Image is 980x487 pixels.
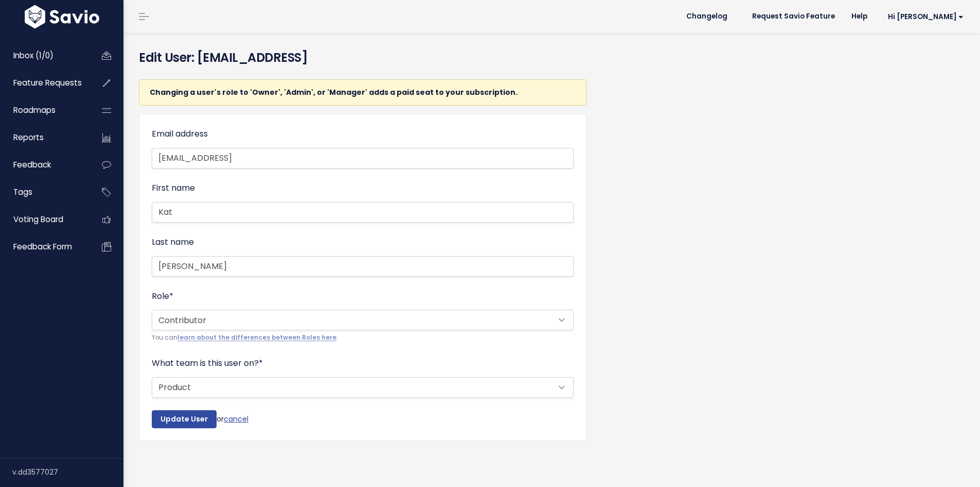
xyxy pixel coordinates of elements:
[13,105,56,115] span: Roadmaps
[13,50,54,61] span: Inbox (1/0)
[888,13,964,21] span: Hi [PERSON_NAME]
[13,132,44,143] span: Reports
[876,9,972,25] a: Hi [PERSON_NAME]
[152,356,263,371] label: What team is this user on?
[13,241,72,252] span: Feedback form
[3,44,85,68] a: Inbox (1/0)
[177,333,336,342] a: learn about the differences between Roles here
[224,413,248,424] a: cancel
[22,5,102,28] img: logo-white.9d6f32f41409.svg
[843,9,876,24] a: Help
[744,9,843,24] a: Request Savio Feature
[13,159,51,170] span: Feedback
[686,13,727,20] span: Changelog
[152,410,217,429] input: Update User
[152,127,208,142] label: Email address
[13,77,82,88] span: Feature Requests
[3,126,85,149] a: Reports
[3,235,85,259] a: Feedback form
[3,98,85,122] a: Roadmaps
[139,48,754,67] h4: Edit User: [EMAIL_ADDRESS]
[150,87,518,97] strong: Changing a user's role to 'Owner', 'Admin', or 'Manager' adds a paid seat to your subscription.
[3,153,85,177] a: Feedback
[152,332,574,343] small: You can .
[3,180,85,204] a: Tags
[3,208,85,231] a: Voting Board
[3,71,85,95] a: Feature Requests
[13,187,32,197] span: Tags
[152,127,574,428] form: or
[152,181,195,196] label: First name
[13,214,63,225] span: Voting Board
[152,289,173,304] label: Role
[152,235,194,250] label: Last name
[12,459,123,485] div: v.dd3577027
